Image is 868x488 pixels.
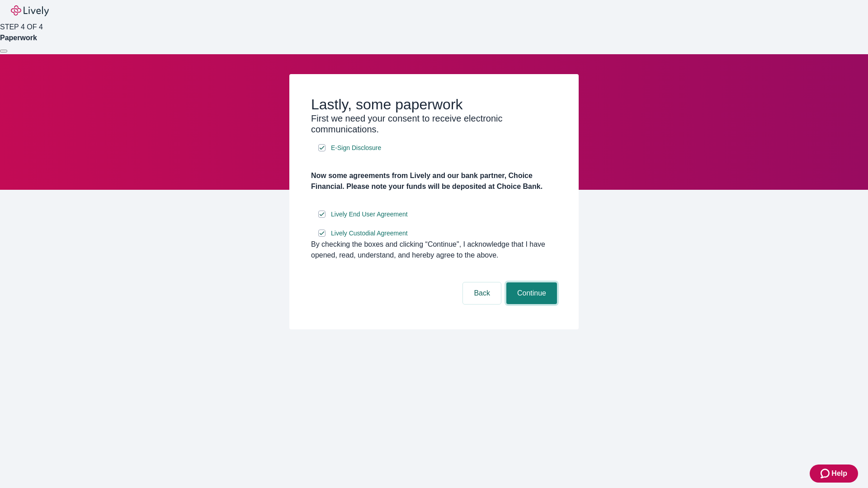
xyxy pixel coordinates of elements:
h4: Now some agreements from Lively and our bank partner, Choice Financial. Please note your funds wi... [311,170,557,192]
a: e-sign disclosure document [329,228,410,239]
span: Lively End User Agreement [331,210,408,219]
svg: Zendesk support icon [821,468,831,479]
div: By checking the boxes and clicking “Continue", I acknowledge that I have opened, read, understand... [311,239,557,261]
button: Zendesk support iconHelp [810,465,858,483]
a: e-sign disclosure document [329,142,383,154]
img: Lively [11,5,49,16]
span: Lively Custodial Agreement [331,229,408,238]
h3: First we need your consent to receive electronic communications. [311,113,557,135]
button: Back [463,282,501,304]
span: Help [831,468,847,479]
span: E-Sign Disclosure [331,143,381,153]
h2: Lastly, some paperwork [311,96,557,113]
button: Continue [506,282,557,304]
a: e-sign disclosure document [329,209,410,220]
